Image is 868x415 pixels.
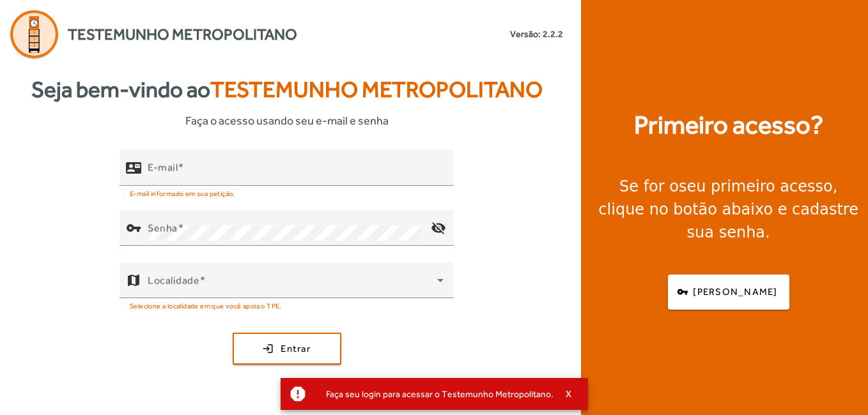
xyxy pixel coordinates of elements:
[554,388,585,400] button: X
[281,342,311,356] span: Entrar
[148,274,199,286] mat-label: Localidade
[130,298,282,312] mat-hint: Selecione a localidade em que você apoia o TPE.
[10,10,58,58] img: Logo Agenda
[148,161,178,173] mat-label: E-mail
[634,106,823,144] strong: Primeiro acesso?
[233,333,341,365] button: Entrar
[316,385,554,403] div: Faça seu login para acessar o Testemunho Metropolitano.
[510,27,563,41] small: Versão: 2.2.2
[288,384,307,404] mat-icon: report
[566,388,572,400] span: X
[130,186,235,200] mat-hint: E-mail informado em sua petição.
[210,77,543,102] span: Testemunho Metropolitano
[126,160,141,175] mat-icon: contact_mail
[31,73,543,107] strong: Seja bem-vindo ao
[679,177,833,195] strong: seu primeiro acesso
[126,273,141,288] mat-icon: map
[423,213,454,243] mat-icon: visibility_off
[668,275,789,310] button: [PERSON_NAME]
[126,220,141,236] mat-icon: vpn_key
[185,112,389,129] span: Faça o acesso usando seu e-mail e senha
[68,23,297,46] span: Testemunho Metropolitano
[596,175,860,244] div: Se for o , clique no botão abaixo e cadastre sua senha.
[693,285,777,299] span: [PERSON_NAME]
[148,222,178,234] mat-label: Senha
